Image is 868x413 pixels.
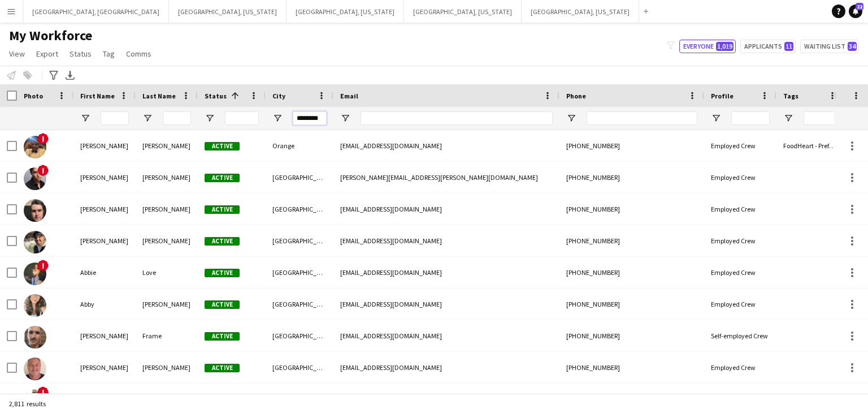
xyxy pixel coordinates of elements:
button: Open Filter Menu [783,113,793,123]
div: [PERSON_NAME] [73,225,136,256]
input: First Name Filter Input [101,111,129,125]
div: [PERSON_NAME] [73,320,136,351]
div: [EMAIL_ADDRESS][DOMAIN_NAME] [333,352,559,383]
input: City Filter Input [293,111,327,125]
span: Active [205,237,240,246]
input: Tags Filter Input [804,111,837,125]
button: Waiting list34 [800,40,859,53]
button: [GEOGRAPHIC_DATA], [US_STATE] [169,1,287,23]
button: [GEOGRAPHIC_DATA], [GEOGRAPHIC_DATA] [23,1,169,23]
div: [PERSON_NAME] [136,289,198,320]
button: [GEOGRAPHIC_DATA], [US_STATE] [522,1,639,23]
div: [PHONE_NUMBER] [559,193,704,225]
div: [PERSON_NAME] [136,130,198,161]
span: Email [340,92,358,100]
span: Tag [103,49,115,59]
div: [GEOGRAPHIC_DATA] [266,193,333,225]
div: Orange [266,130,333,161]
span: Active [205,174,240,182]
div: Abby [73,289,136,320]
div: [PHONE_NUMBER] [559,257,704,288]
div: [GEOGRAPHIC_DATA] [266,257,333,288]
span: View [9,49,25,59]
img: Aaron Sanchez [24,231,46,253]
app-action-btn: Advanced filters [47,68,60,82]
div: [PERSON_NAME] [73,352,136,383]
button: [GEOGRAPHIC_DATA], [US_STATE] [287,1,404,23]
button: Open Filter Menu [205,113,215,123]
input: Email Filter Input [361,111,553,125]
div: [PHONE_NUMBER] [559,289,704,320]
div: [EMAIL_ADDRESS][DOMAIN_NAME] [333,257,559,288]
button: Open Filter Menu [80,113,90,123]
div: [EMAIL_ADDRESS][DOMAIN_NAME] [333,289,559,320]
span: Active [205,142,240,150]
span: City [272,92,285,100]
span: 22 [856,3,863,10]
div: [PHONE_NUMBER] [559,352,704,383]
span: Status [70,49,92,59]
input: Status Filter Input [225,111,259,125]
button: Open Filter Menu [566,113,576,123]
div: Employed Crew [704,162,776,193]
span: Tags [783,92,798,100]
span: 11 [784,42,793,51]
div: [EMAIL_ADDRESS][DOMAIN_NAME] [333,225,559,256]
span: Photo [24,92,43,100]
div: Employed Crew [704,193,776,225]
span: 34 [848,42,857,51]
div: Frame [136,320,198,351]
span: Active [205,364,240,372]
span: Last Name [142,92,176,100]
span: Comms [126,49,151,59]
div: [PHONE_NUMBER] [559,162,704,193]
span: ! [37,133,49,144]
div: Employed Crew [704,130,776,161]
span: First Name [80,92,115,100]
input: Last Name Filter Input [163,111,191,125]
a: 22 [849,5,862,18]
div: [GEOGRAPHIC_DATA] [266,352,333,383]
img: Abbie Love [24,263,46,285]
div: [PERSON_NAME] [136,162,198,193]
button: Open Filter Menu [711,113,721,123]
div: Employed Crew [704,289,776,320]
span: 1,019 [716,42,734,51]
div: [PHONE_NUMBER] [559,130,704,161]
button: Open Filter Menu [272,113,283,123]
span: ! [37,260,49,271]
button: Everyone1,019 [679,40,736,53]
div: [GEOGRAPHIC_DATA] [266,289,333,320]
span: Phone [566,92,586,100]
div: [GEOGRAPHIC_DATA] [266,162,333,193]
span: Status [205,92,227,100]
div: [EMAIL_ADDRESS][DOMAIN_NAME] [333,193,559,225]
span: Export [36,49,58,59]
a: Export [32,46,63,61]
input: Phone Filter Input [587,111,697,125]
div: [GEOGRAPHIC_DATA] [266,225,333,256]
div: [PERSON_NAME] [136,225,198,256]
div: Self-employed Crew [704,320,776,351]
button: Open Filter Menu [142,113,153,123]
button: [GEOGRAPHIC_DATA], [US_STATE] [404,1,522,23]
a: Status [65,46,96,61]
img: Abby Warren [24,294,46,317]
div: [PERSON_NAME][EMAIL_ADDRESS][PERSON_NAME][DOMAIN_NAME] [333,162,559,193]
div: Love [136,257,198,288]
div: Employed Crew [704,257,776,288]
img: Aaron Hanick [24,167,46,190]
span: Active [205,205,240,214]
img: Adam Orr [24,358,46,380]
div: [PERSON_NAME] [73,193,136,225]
img: Aaron Peralta [24,199,46,222]
div: [PERSON_NAME] [136,193,198,225]
img: Aaron Bolton [24,136,46,158]
div: [EMAIL_ADDRESS][DOMAIN_NAME] [333,320,559,351]
div: [PHONE_NUMBER] [559,225,704,256]
div: Abbie [73,257,136,288]
div: Employed Crew [704,225,776,256]
button: Applicants11 [740,40,796,53]
div: FoodHeart - Preferred Staff, Server [776,130,844,161]
input: Profile Filter Input [731,111,770,125]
